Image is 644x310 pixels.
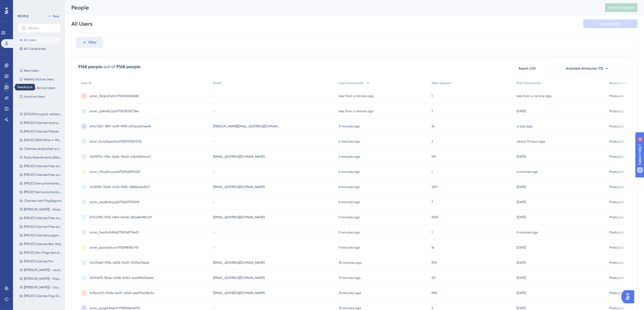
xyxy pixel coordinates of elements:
span: Email [213,81,221,85]
span: 2 [432,139,433,144]
span: Produção [609,94,624,98]
button: Weekly Active Users [17,76,61,83]
div: 4 [38,3,39,7]
span: [EMAIL_ADDRESS][DOMAIN_NAME] [213,154,265,159]
span: Weekly Active Users [24,77,54,81]
button: [[PERSON_NAME]] - Empresas em DEV e STG [17,275,64,282]
span: [EMAIL_ADDRESS][DOMAIN_NAME] [213,260,265,265]
span: 1c9bdc53-009e-4bf5-a506-e4817d436c5c [90,291,154,295]
span: [PROD] Sem prioritarios Pags L2 [24,190,62,194]
time: less than a minute ago [339,109,374,113]
span: 041311f0-7848-4022-922b-698624e491c7 [90,185,150,189]
span: - [213,230,215,235]
time: 6 minutes ago [339,200,360,204]
span: [PROD] Sem prioritarios Pags L1 [24,181,62,186]
span: [PROD] Clientes anonymous [24,121,62,125]
span: [STG] Filtro para validar teste - Paulo [24,112,62,116]
time: 13 minutes ago [339,306,361,310]
div: PEOPLE [17,14,29,18]
time: 9 minutes ago [339,246,360,249]
span: Produção [609,276,624,280]
span: - [213,94,215,98]
span: Produção [609,170,624,174]
span: [PROD] Clientes Mobile [24,129,59,134]
span: anon_t9cq3czuuoo1758748955627 [90,170,140,174]
span: [[PERSON_NAME]] - usuário de teste [24,268,62,272]
time: [DATE] [517,215,526,219]
time: a day ago [517,124,533,128]
div: out of [103,64,115,70]
span: [PROD] SKIN PAGs <> PAG_GRATIS | HUB | FREE | PRO [24,138,62,142]
button: [STG] Filtro para validar teste - Paulo [17,111,64,117]
span: 559 [432,260,437,265]
span: 7 [432,109,433,113]
span: Environment [609,81,628,85]
span: Produção [609,291,624,295]
span: [PROD] Skin Pags sem Adq [24,250,62,255]
span: Produção [609,124,624,128]
button: [[PERSON_NAME]] - usuário de teste [17,267,64,273]
time: 9 minutes ago [517,230,538,234]
span: First Interaction [517,81,541,85]
time: 10 minutes ago [339,261,362,265]
span: [EMAIL_ADDRESS][DOMAIN_NAME] [213,276,265,280]
span: Web Session [432,81,451,85]
span: Produção [609,260,624,265]
button: [PROD] Clientes Pag Grátis [17,293,64,299]
span: 517cd3f5-75f5-41b9-b048-25be8e980af1 [90,215,152,219]
button: [[PERSON_NAME]] - Usuários em DEV e STG [17,284,64,291]
span: 291 [432,154,436,159]
span: anon_0unj3qeol4wi1758709357030 [90,139,142,144]
span: anon_q16hk8c2cjk1758130307364 [90,109,139,113]
span: [[PERSON_NAME]] - Usuários em DEV e STG [24,285,62,289]
time: 13 minutes ago [339,291,361,295]
button: Available Attributes (73) [544,64,631,73]
span: New [53,14,59,18]
time: [DATE] [517,246,526,249]
button: New [46,13,61,19]
span: 127 [432,276,436,280]
span: All Users [24,38,36,42]
span: Produção [609,139,624,144]
button: New Users [17,67,61,74]
span: - [213,109,215,113]
button: Inactive Users [17,93,61,100]
span: Produção [609,154,624,159]
button: [PROD] Clientes Free ou Pro [17,172,64,178]
button: [PROD] Sem prioritarios Pags L1 [17,180,64,187]
span: Monthly Active Users [24,86,55,90]
span: - [213,139,215,144]
button: [PROD] Skin Pags sem Adq [17,249,64,256]
span: Clientes com PagSeguro [24,199,61,203]
time: 9 minutes ago [339,230,360,234]
span: All Companies [24,47,46,51]
span: - [213,245,215,250]
time: [DATE] [517,185,526,189]
time: 6 minutes ago [339,185,360,189]
span: Export CSV [519,66,536,71]
span: Teste Atendimento [Novo] [24,155,62,160]
time: 4 minutes ago [339,155,360,159]
input: Search [28,26,57,30]
time: 4 minutes ago [339,140,360,143]
time: 3 minutes ago [339,124,360,128]
span: Produção [609,109,624,113]
time: 9 minutes ago [339,215,360,219]
button: Monthly Active Users [17,85,61,91]
span: - [213,200,215,204]
span: [EMAIL_ADDRESS][DOMAIN_NAME] [213,291,265,295]
span: Last Interaction [339,81,363,85]
div: All Users [71,20,93,28]
time: [DATE] [517,291,526,295]
button: Clientes com PagSeguro [17,197,64,204]
span: Clientes isImplated is has any value [24,147,62,151]
span: 16 [432,245,434,250]
span: Available Attributes (73) [566,66,603,71]
button: [PROD] Clientes Pro [17,258,64,265]
span: 1257 [432,185,438,189]
span: anon_3zlqcyl1vhm1758749265688 [90,94,139,98]
time: less than a minute ago [517,94,551,98]
span: Save Segment [599,22,622,26]
time: less than a minute ago [339,94,374,98]
button: [PROD] Clientes Free origem Mercado [17,163,64,169]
